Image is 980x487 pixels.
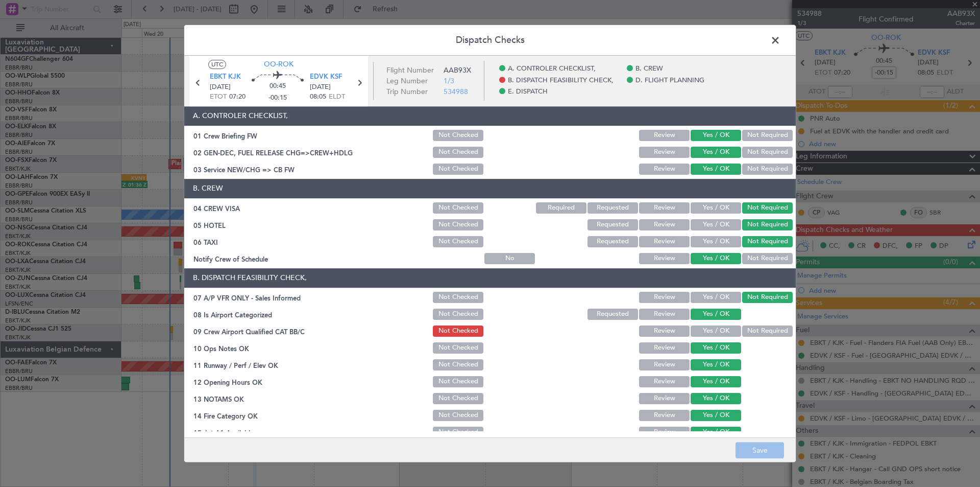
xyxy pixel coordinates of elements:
[742,202,793,214] button: Not Required
[742,219,793,230] button: Not Required
[742,147,793,158] button: Not Required
[742,164,793,175] button: Not Required
[742,236,793,247] button: Not Required
[742,130,793,141] button: Not Required
[742,292,793,303] button: Not Required
[742,253,793,264] button: Not Required
[742,326,793,337] button: Not Required
[184,25,796,56] header: Dispatch Checks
